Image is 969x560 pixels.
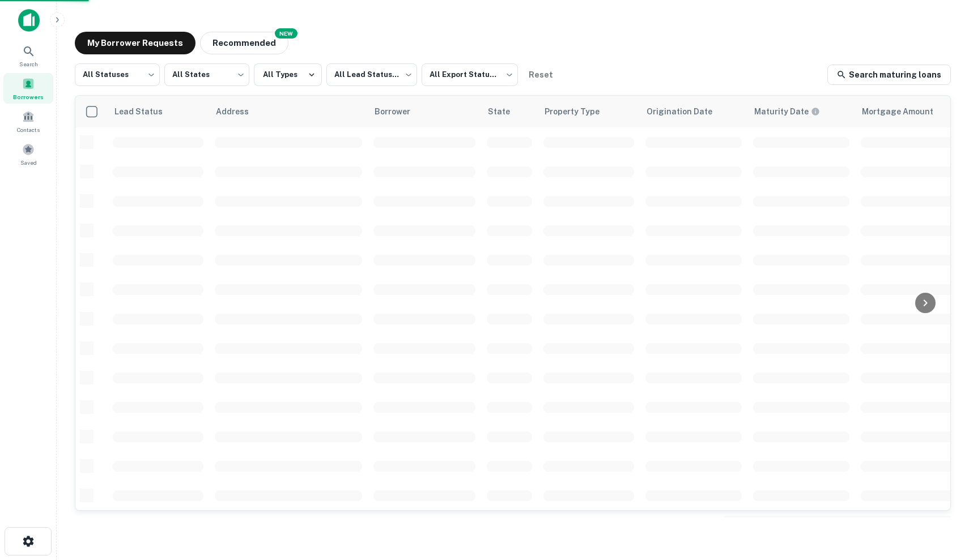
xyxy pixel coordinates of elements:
[107,96,209,127] th: Lead Status
[538,96,640,127] th: Property Type
[754,105,835,118] span: Maturity dates displayed may be estimated. Please contact the lender for the most accurate maturi...
[18,9,40,32] img: capitalize-icon.png
[522,63,559,86] button: Reset
[17,125,40,134] span: Contacts
[855,96,968,127] th: Mortgage Amount
[747,96,855,127] th: Maturity dates displayed may be estimated. Please contact the lender for the most accurate maturi...
[912,469,969,524] iframe: Chat Widget
[114,105,177,118] span: Lead Status
[827,65,951,85] a: Search maturing loans
[200,32,288,54] button: Recommended
[647,105,727,118] span: Origination Date
[862,105,948,118] span: Mortgage Amount
[216,105,263,118] span: Address
[3,73,53,104] a: Borrowers
[3,139,53,169] a: Saved
[3,106,53,136] a: Contacts
[209,96,368,127] th: Address
[75,32,195,54] button: My Borrower Requests
[254,63,322,86] button: All Types
[19,59,38,69] span: Search
[375,105,425,118] span: Borrower
[20,158,37,167] span: Saved
[640,96,747,127] th: Origination Date
[13,92,44,101] span: Borrowers
[3,40,53,71] a: Search
[545,105,614,118] span: Property Type
[275,28,297,39] div: NEW
[164,60,249,89] div: All States
[754,105,809,118] h6: Maturity Date
[754,105,820,118] div: Maturity dates displayed may be estimated. Please contact the lender for the most accurate maturi...
[488,105,525,118] span: State
[326,60,417,89] div: All Lead Statuses
[75,60,160,89] div: All Statuses
[368,96,481,127] th: Borrower
[481,96,538,127] th: State
[422,60,518,89] div: All Export Statuses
